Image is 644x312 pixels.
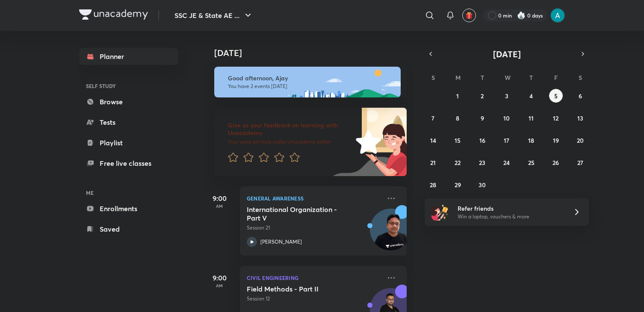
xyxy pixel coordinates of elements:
button: September 7, 2025 [426,111,440,125]
abbr: September 11, 2025 [529,114,534,122]
button: September 18, 2025 [524,133,538,147]
button: September 4, 2025 [524,89,538,103]
h5: Field Methods - Part II [247,285,353,293]
abbr: September 27, 2025 [577,159,583,167]
abbr: September 22, 2025 [455,159,461,167]
abbr: Wednesday [505,74,511,82]
button: September 10, 2025 [500,111,514,125]
abbr: September 16, 2025 [479,136,485,144]
abbr: September 28, 2025 [430,181,436,189]
abbr: Monday [455,74,461,82]
button: September 27, 2025 [573,156,587,169]
button: September 6, 2025 [573,89,587,103]
a: Playlist [79,134,178,151]
p: AM [202,203,236,209]
button: September 5, 2025 [549,89,563,103]
button: September 16, 2025 [476,133,489,147]
button: September 28, 2025 [426,178,440,191]
button: September 17, 2025 [500,133,514,147]
button: September 15, 2025 [451,133,464,147]
abbr: September 9, 2025 [481,114,484,122]
h6: ME [79,185,178,200]
abbr: September 5, 2025 [554,92,558,100]
abbr: Thursday [529,74,533,82]
button: September 14, 2025 [426,133,440,147]
abbr: Sunday [431,74,435,82]
button: September 11, 2025 [524,111,538,125]
button: September 29, 2025 [451,178,464,191]
abbr: September 15, 2025 [455,136,461,144]
abbr: September 23, 2025 [479,159,485,167]
img: afternoon [214,67,401,97]
p: You have 2 events [DATE] [228,83,393,90]
img: avatar [465,12,473,19]
abbr: Tuesday [481,74,484,82]
p: Your word will help make Unacademy better [228,138,353,145]
p: [PERSON_NAME] [260,238,302,246]
abbr: September 26, 2025 [552,159,559,167]
abbr: September 29, 2025 [455,181,461,189]
abbr: September 6, 2025 [579,92,582,100]
button: September 8, 2025 [451,111,464,125]
button: September 30, 2025 [476,178,489,191]
a: Browse [79,93,178,110]
a: Free live classes [79,155,178,172]
button: avatar [462,9,476,22]
abbr: Friday [554,74,558,82]
abbr: September 21, 2025 [430,159,436,167]
a: Saved [79,221,178,238]
button: September 12, 2025 [549,111,563,125]
p: Win a laptop, vouchers & more [458,213,563,221]
p: Session 21 [247,224,381,232]
a: Company Logo [79,9,148,22]
h5: 9:00 [202,273,236,283]
img: streak [517,11,526,20]
abbr: September 14, 2025 [430,136,436,144]
abbr: September 4, 2025 [529,92,533,100]
abbr: September 25, 2025 [528,159,535,167]
h6: Good afternoon, Ajay [228,74,393,82]
abbr: September 7, 2025 [431,114,434,122]
abbr: September 2, 2025 [481,92,484,100]
a: Enrollments [79,200,178,217]
h6: SELF STUDY [79,79,178,93]
h5: International Organization - Part V [247,205,353,222]
button: September 25, 2025 [524,156,538,169]
button: September 3, 2025 [500,89,514,103]
button: September 20, 2025 [573,133,587,147]
abbr: September 24, 2025 [503,159,510,167]
abbr: September 10, 2025 [503,114,510,122]
span: [DATE] [493,48,521,60]
button: September 23, 2025 [476,156,489,169]
abbr: September 3, 2025 [505,92,508,100]
img: feedback_image [327,108,407,176]
h6: Give us your feedback on learning with Unacademy [228,121,353,137]
button: September 19, 2025 [549,133,563,147]
abbr: September 12, 2025 [553,114,558,122]
h6: Refer friends [458,204,563,213]
a: Planner [79,48,178,65]
button: September 21, 2025 [426,156,440,169]
button: September 13, 2025 [573,111,587,125]
button: September 26, 2025 [549,156,563,169]
abbr: September 19, 2025 [553,136,559,144]
img: Company Logo [79,9,148,20]
p: Session 12 [247,295,381,303]
img: Ajay Singh [550,8,565,23]
abbr: September 1, 2025 [456,92,459,100]
img: referral [431,203,449,221]
img: Avatar [370,213,411,254]
button: [DATE] [437,48,577,60]
p: General Awareness [247,193,381,203]
h4: [DATE] [214,48,415,58]
abbr: September 17, 2025 [504,136,509,144]
abbr: September 8, 2025 [456,114,459,122]
abbr: Saturday [579,74,582,82]
button: September 24, 2025 [500,156,514,169]
abbr: September 30, 2025 [479,181,486,189]
button: SSC JE & State AE ... [169,7,258,24]
button: September 2, 2025 [476,89,489,103]
button: September 1, 2025 [451,89,464,103]
p: AM [202,283,236,288]
h5: 9:00 [202,193,236,203]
